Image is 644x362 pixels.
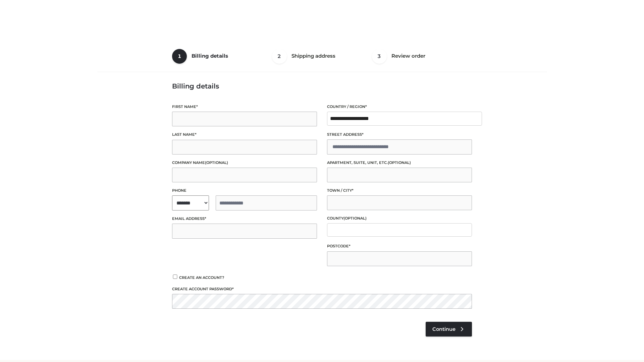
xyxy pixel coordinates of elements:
label: Apartment, suite, unit, etc. [327,160,472,166]
span: Create an account? [179,275,224,280]
span: Continue [432,326,455,332]
label: First name [172,104,317,110]
span: (optional) [388,160,411,165]
h3: Billing details [172,82,472,90]
label: Create account password [172,286,472,292]
label: Town / City [327,187,472,194]
span: Review order [391,53,425,59]
label: Phone [172,187,317,194]
label: Street address [327,131,472,138]
input: Create an account? [172,275,178,279]
label: Country / Region [327,104,472,110]
span: 3 [372,49,387,64]
label: Company name [172,160,317,166]
label: Postcode [327,243,472,249]
label: Email address [172,216,317,222]
label: Last name [172,131,317,138]
span: Billing details [192,53,228,59]
span: 2 [272,49,287,64]
span: 1 [172,49,187,64]
a: Continue [426,322,472,337]
span: Shipping address [291,53,335,59]
label: County [327,215,472,222]
span: (optional) [205,160,228,165]
span: (optional) [343,216,367,221]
